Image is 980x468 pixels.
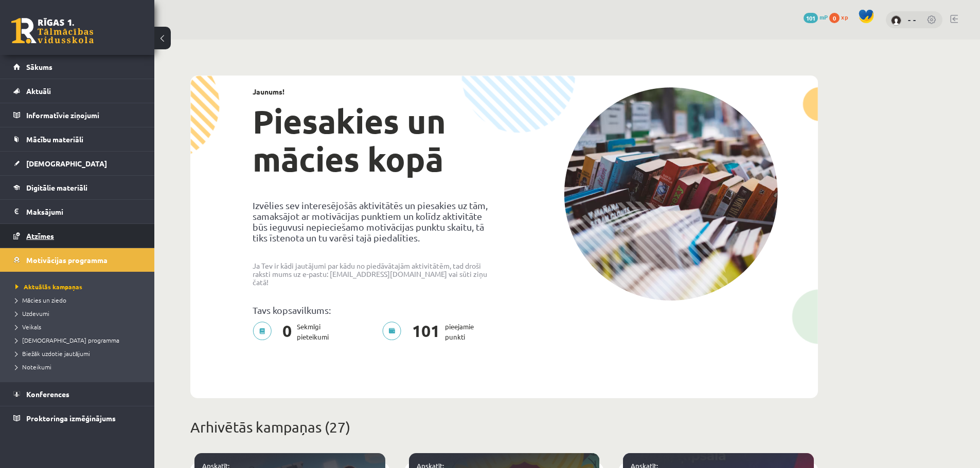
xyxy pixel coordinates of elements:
[15,349,90,358] span: Biežāk uzdotie jautājumi
[15,295,144,305] a: Mācies un ziedo
[190,417,818,438] p: Arhivētās kampaņas (27)
[26,231,54,240] span: Atzīmes
[26,86,51,96] span: Aktuāli
[26,183,87,192] span: Digitālie materiāli
[829,13,853,21] a: 0 xp
[15,283,82,291] span: Aktuālās kampaņas
[15,323,41,331] span: Veikals
[253,261,496,286] p: Ja Tev ir kādi jautājumi par kādu no piedāvātajām aktivitātēm, tad droši raksti mums uz e-pastu: ...
[841,13,848,21] span: xp
[277,322,297,342] span: 0
[15,309,144,318] a: Uzdevumi
[15,336,119,344] span: [DEMOGRAPHIC_DATA] programma
[382,322,480,342] p: pieejamie punkti
[253,87,284,96] strong: Jaunums!
[15,322,144,331] a: Veikals
[15,349,144,358] a: Biežāk uzdotie jautājumi
[13,103,141,127] a: Informatīvie ziņojumi
[253,200,496,243] p: Izvēlies sev interesējošās aktivitātēs un piesakies uz tām, samaksājot ar motivācijas punktiem un...
[26,200,141,223] legend: Maksājumi
[253,322,335,342] p: Sekmīgi pieteikumi
[15,309,49,317] span: Uzdevumi
[829,13,840,23] span: 0
[819,13,828,21] span: mP
[15,363,51,371] span: Noteikumi
[804,13,818,23] span: 101
[15,282,144,291] a: Aktuālās kampaņas
[253,102,496,178] h1: Piesakies un mācies kopā
[891,15,901,26] img: - -
[13,406,141,430] a: Proktoringa izmēģinājums
[564,87,778,301] img: campaign-image-1c4f3b39ab1f89d1fca25a8facaab35ebc8e40cf20aedba61fd73fb4233361ac.png
[407,322,445,342] span: 101
[13,224,141,248] a: Atzīmes
[26,135,83,144] span: Mācību materiāli
[26,255,108,265] span: Motivācijas programma
[13,79,141,103] a: Aktuāli
[13,248,141,272] a: Motivācijas programma
[15,296,66,304] span: Mācies un ziedo
[11,18,94,44] a: Rīgas 1. Tālmācības vidusskola
[13,176,141,199] a: Digitālie materiāli
[26,159,107,168] span: [DEMOGRAPHIC_DATA]
[26,62,52,71] span: Sākums
[15,362,144,371] a: Noteikumi
[26,389,69,399] span: Konferences
[13,55,141,79] a: Sākums
[13,200,141,223] a: Maksājumi
[804,13,828,21] a: 101 mP
[908,14,916,25] a: - -
[13,152,141,175] a: [DEMOGRAPHIC_DATA]
[15,335,144,345] a: [DEMOGRAPHIC_DATA] programma
[253,305,496,315] p: Tavs kopsavilkums:
[26,103,141,127] legend: Informatīvie ziņojumi
[26,414,116,423] span: Proktoringa izmēģinājums
[13,127,141,151] a: Mācību materiāli
[13,382,141,406] a: Konferences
